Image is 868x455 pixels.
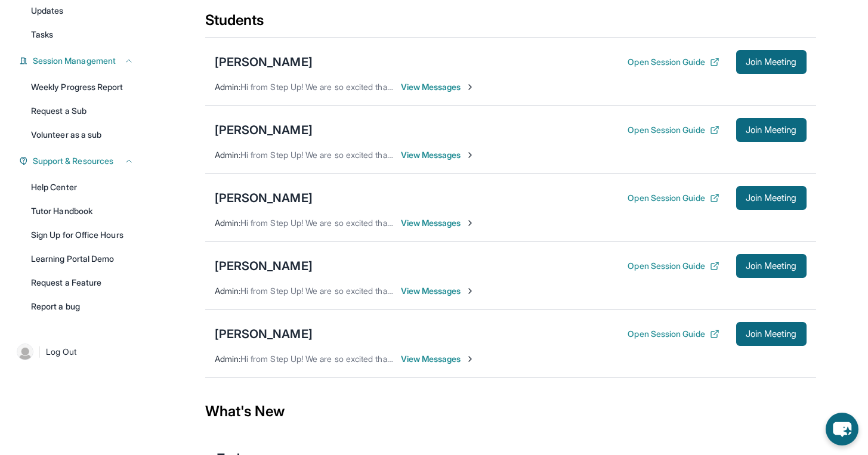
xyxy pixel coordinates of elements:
[465,354,475,364] img: Chevron-Right
[401,285,475,297] span: View Messages
[33,55,116,67] span: Session Management
[746,330,797,338] span: Join Meeting
[17,343,33,360] img: user-img
[24,296,141,317] a: Report a bug
[31,5,64,17] span: Updates
[215,286,240,296] span: Admin :
[401,217,475,229] span: View Messages
[628,192,719,204] button: Open Session Guide
[24,248,141,270] a: Learning Portal Demo
[736,186,807,210] button: Join Meeting
[205,11,816,37] div: Students
[465,218,475,228] img: Chevron-Right
[628,328,719,340] button: Open Session Guide
[215,190,313,206] div: [PERSON_NAME]
[826,413,858,445] button: chat-button
[628,56,719,68] button: Open Session Guide
[465,286,475,296] img: Chevron-Right
[215,258,313,274] div: [PERSON_NAME]
[205,385,816,438] div: What's New
[401,149,475,161] span: View Messages
[746,126,797,134] span: Join Meeting
[736,254,807,278] button: Join Meeting
[736,50,807,74] button: Join Meeting
[24,200,141,222] a: Tutor Handbook
[24,272,141,293] a: Request a Feature
[401,81,475,93] span: View Messages
[746,194,797,202] span: Join Meeting
[215,150,240,160] span: Admin :
[465,82,475,92] img: Chevron-Right
[736,322,807,346] button: Join Meeting
[24,24,141,45] a: Tasks
[24,76,141,98] a: Weekly Progress Report
[215,122,313,138] div: [PERSON_NAME]
[24,177,141,198] a: Help Center
[46,346,77,358] span: Log Out
[736,118,807,142] button: Join Meeting
[628,260,719,272] button: Open Session Guide
[215,326,313,342] div: [PERSON_NAME]
[38,345,41,359] span: |
[215,218,240,228] span: Admin :
[31,29,53,41] span: Tasks
[215,82,240,92] span: Admin :
[24,100,141,122] a: Request a Sub
[24,224,141,246] a: Sign Up for Office Hours
[28,55,134,67] button: Session Management
[746,58,797,66] span: Join Meeting
[628,124,719,136] button: Open Session Guide
[33,155,113,167] span: Support & Resources
[12,339,141,365] a: |Log Out
[215,54,313,70] div: [PERSON_NAME]
[465,150,475,160] img: Chevron-Right
[401,353,475,365] span: View Messages
[24,124,141,146] a: Volunteer as a sub
[746,262,797,270] span: Join Meeting
[215,354,240,364] span: Admin :
[28,155,134,167] button: Support & Resources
